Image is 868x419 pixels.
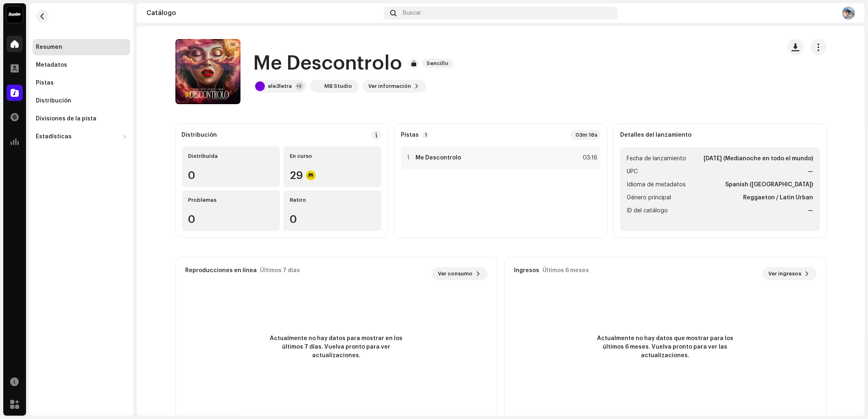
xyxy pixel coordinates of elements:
[579,153,597,163] div: 03:16
[36,98,71,104] div: Distribución
[290,197,375,203] div: Retiro
[33,39,130,55] re-m-nav-item: Resumen
[268,83,292,89] div: ele3letra
[186,267,257,274] div: Reproducciones en línea
[36,80,54,86] div: Pistas
[33,93,130,109] re-m-nav-item: Distribución
[704,154,813,164] strong: [DATE] (Medianoche en todo el mundo)
[432,267,488,280] button: Ver consumo
[627,206,668,216] span: ID del catálogo
[808,167,813,177] strong: —
[620,132,691,138] strong: Detalles del lanzamiento
[769,266,802,282] span: Ver ingresos
[415,155,461,161] strong: Me Descontrolo
[571,130,601,140] div: 03m 16s
[808,206,813,216] strong: —
[182,132,217,138] div: Distribución
[627,193,671,203] span: Género principal
[514,267,540,274] div: Ingresos
[543,267,589,274] div: Últimos 6 meses
[36,44,62,50] div: Resumen
[33,57,130,73] re-m-nav-item: Metadatos
[592,334,739,360] span: Actualmente no hay datos que mostrar para los últimos 6 meses. Vuelva pronto para ver las actuali...
[146,10,380,16] div: Catálogo
[362,80,426,93] button: Ver información
[422,131,429,139] p-badge: 1
[290,153,375,159] div: En curso
[438,266,473,282] span: Ver consumo
[627,167,638,177] span: UPC
[369,78,411,94] span: Ver información
[295,82,304,90] div: +2
[263,334,410,360] span: Actualmente no hay datos para mostrar en los últimos 7 días. Vuelva pronto para ver actualizaciones.
[403,10,421,16] span: Buscar
[325,83,352,89] div: MB Studio
[36,116,96,122] div: Divisiones de la pista
[188,153,273,159] div: Distribuída
[743,193,813,203] strong: Reggaeton / Latin Urban
[188,197,273,203] div: Problemas
[33,129,130,145] re-m-nav-dropdown: Estadísticas
[33,75,130,91] re-m-nav-item: Pistas
[401,132,419,138] strong: Pistas
[36,62,67,68] div: Metadatos
[726,180,813,190] strong: Spanish ([GEOGRAPHIC_DATA])
[312,81,321,91] img: de8f4ecf-a2f2-4fb0-9d73-7c40bce3a13d
[260,267,300,274] div: Últimos 7 días
[422,59,454,68] span: Sencillo
[627,180,686,190] span: Idioma de metadatos
[33,111,130,127] re-m-nav-item: Divisiones de la pista
[36,133,72,140] div: Estadísticas
[254,50,402,76] h1: Me Descontrolo
[627,154,686,164] span: Fecha de lanzamiento
[842,7,855,20] img: f0d27c4e-c4e1-4e77-9978-235f79949084
[7,7,23,23] img: 10370c6a-d0e2-4592-b8a2-38f444b0ca44
[762,267,816,280] button: Ver ingresos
